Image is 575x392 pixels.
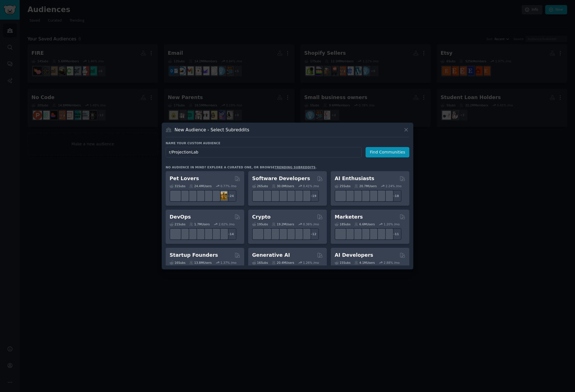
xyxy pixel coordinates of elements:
[385,184,401,188] div: 2.24 % /mo
[220,261,236,265] div: 1.37 % /mo
[335,214,363,221] h2: Marketers
[376,191,384,200] img: OpenAIDev
[189,184,211,188] div: 24.4M Users
[293,191,302,200] img: AskComputerScience
[171,230,180,239] img: azuredevops
[352,230,361,239] img: AskMarketing
[203,191,211,200] img: cockatiel
[390,228,401,240] div: + 11
[272,222,294,226] div: 19.2M Users
[335,222,350,226] div: 18 Sub s
[179,230,188,239] img: AWS_Certified_Experts
[170,252,218,259] h2: Startup Founders
[335,252,373,259] h2: AI Developers
[225,190,236,202] div: + 24
[272,261,294,265] div: 20.4M Users
[225,228,236,240] div: + 14
[218,230,227,239] img: PlatformEngineers
[218,191,227,200] img: dogbreed
[166,141,409,145] h3: Name your custom audience
[335,261,350,265] div: 15 Sub s
[384,222,400,226] div: 1.20 % /mo
[254,230,263,239] img: ethfinance
[272,184,294,188] div: 30.0M Users
[303,261,319,265] div: 1.26 % /mo
[336,191,345,200] img: GoogleGeminiAI
[175,127,249,133] h3: New Audience - Select Subreddits
[170,214,191,221] h2: DevOps
[303,184,319,188] div: 0.41 % /mo
[384,191,392,200] img: ArtificalIntelligence
[179,191,188,200] img: ballpython
[170,184,185,188] div: 31 Sub s
[170,222,185,226] div: 21 Sub s
[252,175,310,182] h2: Software Developers
[170,261,185,265] div: 16 Sub s
[390,190,401,202] div: + 18
[303,222,319,226] div: 0.36 % /mo
[211,191,219,200] img: PetAdvice
[285,191,294,200] img: reactnative
[220,184,236,188] div: 0.77 % /mo
[376,230,384,239] img: MarketingResearch
[203,230,211,239] img: platformengineering
[252,252,290,259] h2: Generative AI
[301,191,310,200] img: elixir
[219,222,235,226] div: 2.02 % /mo
[171,191,180,200] img: herpetology
[354,261,375,265] div: 4.1M Users
[254,191,263,200] img: software
[195,191,204,200] img: turtle
[277,191,286,200] img: iOSProgramming
[307,228,319,240] div: + 12
[252,222,268,226] div: 19 Sub s
[262,230,270,239] img: 0xPolygon
[384,230,392,239] img: OnlineMarketing
[252,261,268,265] div: 16 Sub s
[344,230,353,239] img: bigseo
[252,184,268,188] div: 26 Sub s
[354,184,377,188] div: 20.7M Users
[211,230,219,239] img: aws_cdk
[366,147,409,157] button: Find Communities
[187,230,196,239] img: Docker_DevOps
[293,230,302,239] img: CryptoNews
[301,230,310,239] img: defi_
[335,184,350,188] div: 25 Sub s
[189,222,210,226] div: 1.7M Users
[307,190,319,202] div: + 19
[335,175,374,182] h2: AI Enthusiasts
[270,191,278,200] img: learnjavascript
[336,230,345,239] img: content_marketing
[262,191,270,200] img: csharp
[360,230,369,239] img: Emailmarketing
[189,261,211,265] div: 13.8M Users
[352,191,361,200] img: AItoolsCatalog
[368,230,377,239] img: googleads
[187,191,196,200] img: leopardgeckos
[195,230,204,239] img: DevOpsLinks
[166,147,362,157] input: Pick a short name, like "Digital Marketers" or "Movie-Goers"
[285,230,294,239] img: defiblockchain
[368,191,377,200] img: chatgpt_prompts_
[277,230,286,239] img: web3
[360,191,369,200] img: chatgpt_promptDesign
[384,261,400,265] div: 2.88 % /mo
[275,166,315,169] a: trending subreddits
[252,214,271,221] h2: Crypto
[166,165,317,169] div: No audience in mind? Explore a curated one, or browse .
[170,175,199,182] h2: Pet Lovers
[344,191,353,200] img: DeepSeek
[270,230,278,239] img: ethstaker
[354,222,375,226] div: 6.6M Users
